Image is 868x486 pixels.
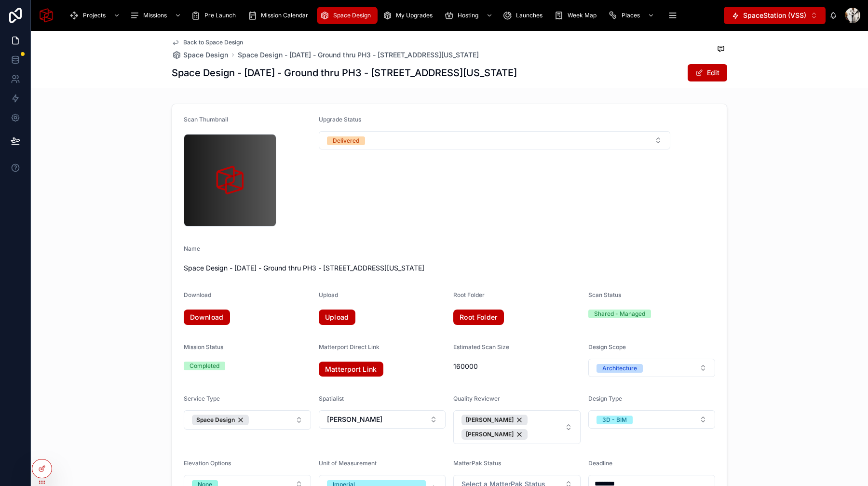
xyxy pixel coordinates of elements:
[319,343,380,351] span: Matterport Direct Link
[724,7,826,24] button: Select Button
[184,263,715,273] span: Space Design - [DATE] - Ground thru PH3 - [STREET_ADDRESS][US_STATE]
[39,8,54,23] img: App logo
[183,39,243,46] span: Back to Space Design
[333,12,371,19] span: Space Design
[319,362,383,377] a: Matterport Link
[453,310,504,325] a: Root Folder
[319,459,377,467] span: Unit of Measurement
[67,7,125,24] a: Projects
[184,459,231,467] span: Elevation Options
[453,395,500,402] span: Quality Reviewer
[327,415,382,424] span: [PERSON_NAME]
[568,12,597,19] span: Week Map
[319,116,361,123] span: Upgrade Status
[333,136,359,145] div: Delivered
[622,12,640,19] span: Places
[319,395,344,402] span: Spatialist
[143,12,167,19] span: Missions
[551,7,603,24] a: Week Map
[453,459,501,467] span: MatterPak Status
[461,429,528,440] button: Unselect 1266551
[62,5,724,26] div: scrollable content
[441,7,498,24] a: Hosting
[188,7,243,24] a: Pre Launch
[172,50,228,60] a: Space Design
[319,291,338,298] span: Upload
[605,7,659,24] a: Places
[184,410,311,430] button: Select Button
[261,12,308,19] span: Mission Calendar
[588,395,622,402] span: Design Type
[597,363,643,373] button: Unselect ARCHITECTURE
[588,359,715,377] button: Select Button
[83,12,106,19] span: Projects
[453,343,509,351] span: Estimated Scan Size
[461,415,528,425] button: Unselect 160
[319,131,670,149] button: Select Button
[453,291,485,298] span: Root Folder
[244,7,315,24] a: Mission Calendar
[602,416,627,424] div: 3D - BIM
[127,7,186,24] a: Missions
[319,410,446,429] button: Select Button
[588,459,612,467] span: Deadline
[190,362,219,370] div: Completed
[184,310,230,325] a: Download
[602,364,637,373] div: Architecture
[172,66,517,80] h1: Space Design - [DATE] - Ground thru PH3 - [STREET_ADDRESS][US_STATE]
[172,39,243,46] a: Back to Space Design
[319,310,355,325] a: Upload
[588,410,715,429] button: Select Button
[458,12,478,19] span: Hosting
[588,343,626,351] span: Design Scope
[588,291,621,298] span: Scan Status
[453,410,581,444] button: Select Button
[466,416,514,424] span: [PERSON_NAME]
[184,343,223,351] span: Mission Status
[594,310,645,318] div: Shared - Managed
[183,50,228,60] span: Space Design
[184,116,228,123] span: Scan Thumbnail
[196,416,235,424] span: Space Design
[466,431,514,438] span: [PERSON_NAME]
[192,415,249,425] button: Unselect 5
[184,291,211,298] span: Download
[688,64,727,81] button: Edit
[204,12,236,19] span: Pre Launch
[396,12,433,19] span: My Upgrades
[238,50,479,60] a: Space Design - [DATE] - Ground thru PH3 - [STREET_ADDRESS][US_STATE]
[184,245,200,252] span: Name
[184,395,220,402] span: Service Type
[516,12,542,19] span: Launches
[453,362,581,371] span: 160000
[500,7,549,24] a: Launches
[317,7,378,24] a: Space Design
[380,7,439,24] a: My Upgrades
[743,11,806,20] span: SpaceStation (VSS)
